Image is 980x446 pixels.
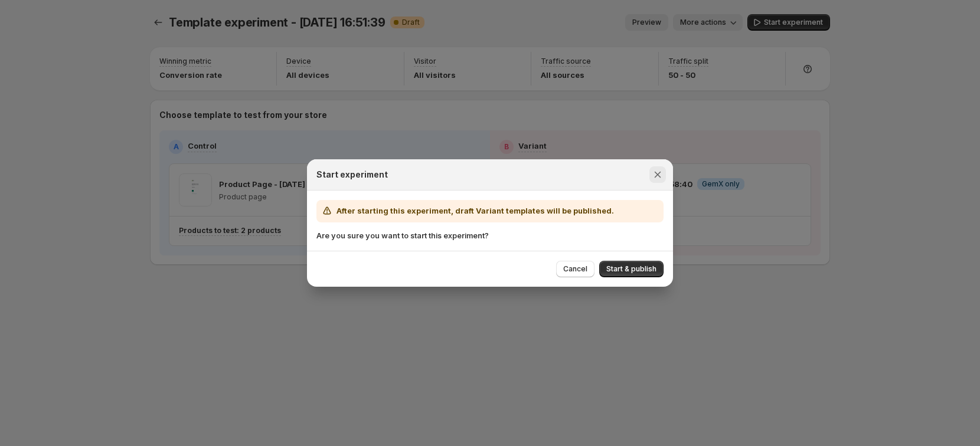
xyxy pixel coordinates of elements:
[316,169,388,181] h2: Start experiment
[316,229,664,241] p: Are you sure you want to start this experiment?
[649,166,666,183] button: Close
[599,261,664,277] button: Start & publish
[556,261,594,277] button: Cancel
[337,205,614,217] h2: After starting this experiment, draft Variant templates will be published.
[563,264,587,274] span: Cancel
[606,264,656,274] span: Start & publish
